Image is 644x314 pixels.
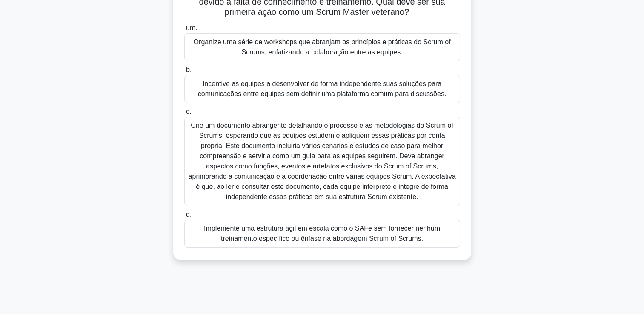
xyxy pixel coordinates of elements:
[186,211,192,218] span: d.
[186,108,191,115] span: c.
[186,66,192,73] span: b.
[184,220,460,248] div: Implemente uma estrutura ágil em escala como o SAFe sem fornecer nenhum treinamento específico ou...
[184,75,460,103] div: Incentive as equipes a desenvolver de forma independente suas soluções para comunicações entre eq...
[186,24,197,31] span: um.
[184,117,460,206] div: Crie um documento abrangente detalhando o processo e as metodologias do Scrum of Scrums, esperand...
[184,33,460,61] div: Organize uma série de workshops que abranjam os princípios e práticas do Scrum of Scrums, enfatiz...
